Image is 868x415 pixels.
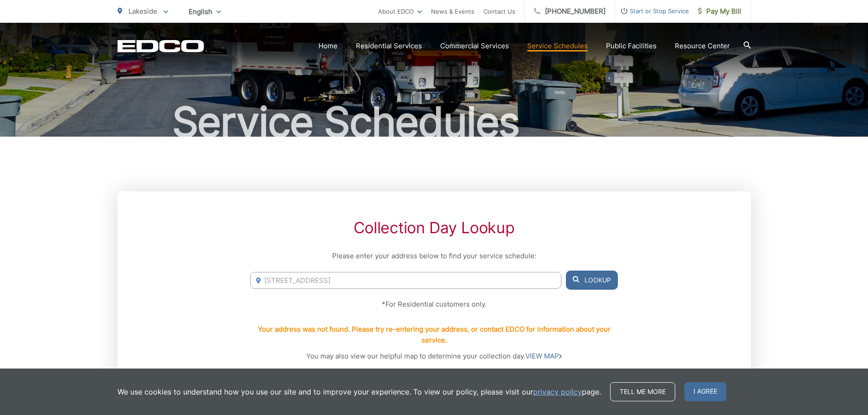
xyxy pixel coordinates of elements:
[675,41,730,51] a: Resource Center
[698,6,741,17] span: Pay My Bill
[118,99,751,145] h1: Service Schedules
[525,351,562,362] a: VIEW MAP
[483,6,515,17] a: Contact Us
[610,382,675,401] a: Tell me more
[250,351,617,362] p: You may also view our helpful map to determine your collection day.
[250,299,617,310] p: *For Residential customers only.
[250,272,561,289] input: Enter Address
[378,6,422,17] a: About EDCO
[250,219,617,237] h2: Collection Day Lookup
[356,41,422,51] a: Residential Services
[684,382,726,401] span: I agree
[318,41,338,51] a: Home
[128,7,157,15] span: Lakeside
[250,251,617,261] p: Please enter your address below to find your service schedule:
[431,6,474,17] a: News & Events
[566,271,618,290] button: Lookup
[440,41,509,51] a: Commercial Services
[527,41,588,51] a: Service Schedules
[118,40,204,52] a: EDCD logo. Return to the homepage.
[606,41,657,51] a: Public Facilities
[118,386,601,397] p: We use cookies to understand how you use our site and to improve your experience. To view our pol...
[533,386,582,397] a: privacy policy
[250,324,617,346] p: Your address was not found. Please try re-entering your address, or contact EDCO for information ...
[182,4,228,20] span: English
